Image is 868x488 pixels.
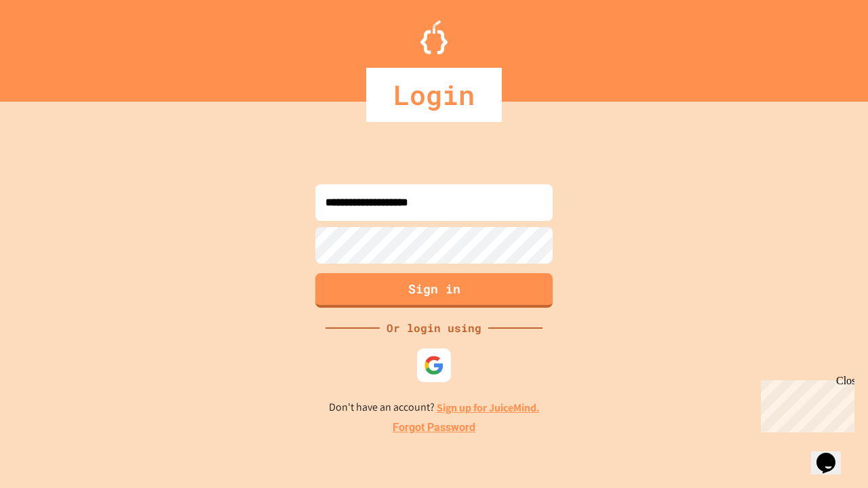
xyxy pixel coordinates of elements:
div: Chat with us now!Close [5,5,94,86]
div: Or login using [380,320,488,336]
iframe: chat widget [755,375,854,432]
img: Logo.svg [420,20,448,54]
button: Sign in [315,273,553,308]
p: Don't have an account? [329,399,540,416]
div: Login [366,68,502,122]
img: google-icon.svg [424,355,444,375]
iframe: chat widget [811,434,854,474]
a: Forgot Password [393,420,475,436]
a: Sign up for JuiceMind. [437,401,540,415]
